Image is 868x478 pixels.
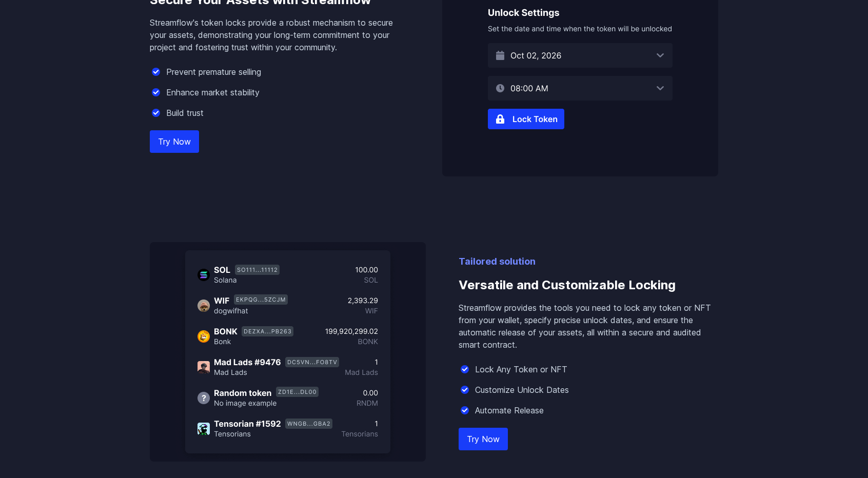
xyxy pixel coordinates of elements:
a: Try Now [150,130,199,153]
a: Try Now [459,428,508,450]
p: Streamflow provides the tools you need to lock any token or NFT from your wallet, specify precise... [459,302,718,351]
p: Tailored solution [459,254,718,269]
p: Lock Any Token or NFT [475,363,567,375]
p: Build trust [166,107,204,119]
h3: Versatile and Customizable Locking [459,269,718,302]
img: Versatile and Customizable Locking [150,242,426,462]
p: Prevent premature selling [166,66,261,78]
p: Streamflow's token locks provide a robust mechanism to secure your assets, demonstrating your lon... [150,16,409,53]
p: Automate Release [475,404,544,416]
p: Customize Unlock Dates [475,384,569,396]
p: Enhance market stability [166,86,260,98]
